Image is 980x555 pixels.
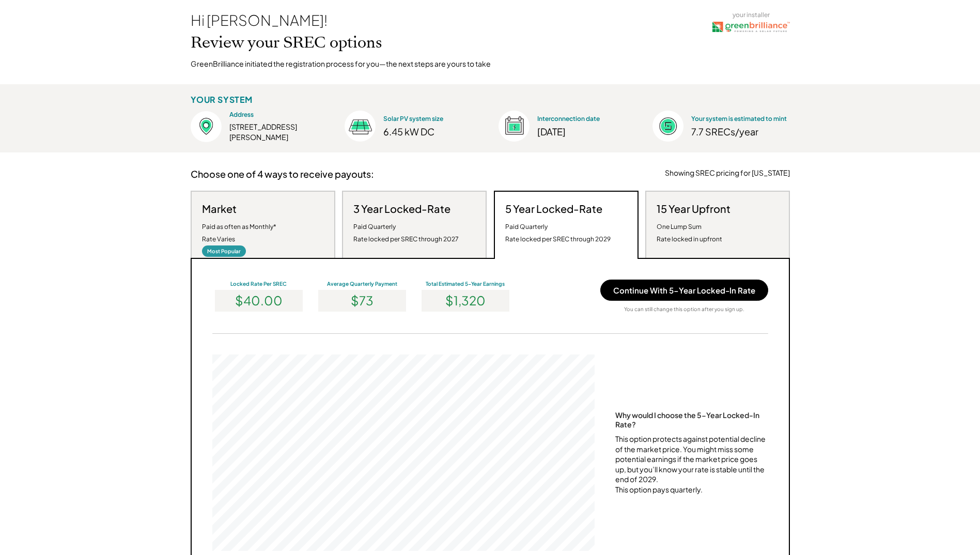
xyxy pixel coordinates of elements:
[212,280,305,287] div: Locked Rate Per SREC
[191,95,253,105] div: YOUR SYSTEM
[422,290,509,311] div: $1,320
[191,111,222,142] img: Location%403x.png
[191,34,382,52] h2: Review your SREC options
[657,221,722,245] div: One Lump Sum Rate locked in upfront
[691,115,787,124] div: Your system is estimated to mint
[537,126,628,137] div: [DATE]
[202,221,276,245] div: Paid as often as Monthly* Rate Varies
[624,306,744,313] div: You can still change this option after you sign up.
[202,202,237,215] h3: Market
[419,280,512,287] div: Total Estimated 5-Year Earnings
[318,290,406,311] div: $73
[202,245,246,257] div: Most Popular
[191,59,491,69] div: GreenBrilliance initiated the registration process for you—the next steps are yours to take
[316,280,409,287] div: Average Quarterly Payment
[733,11,770,19] div: your installer
[537,115,628,124] div: Interconnection date
[657,202,730,215] h3: 15 Year Upfront
[499,111,530,142] img: Interconnection%403x.png
[600,280,768,301] button: Continue With 5-Year Locked-In Rate
[229,122,320,142] div: [STREET_ADDRESS][PERSON_NAME]
[615,410,768,429] div: Why would I choose the 5-Year Locked-In Rate?
[691,126,789,137] div: 7.7 SRECs/year
[652,111,683,142] img: Estimated%403x.png
[191,168,374,180] h3: Choose one of 4 ways to receive payouts:
[712,22,790,32] img: greenbrilliance.png
[191,11,328,29] div: Hi [PERSON_NAME]!
[505,202,602,215] h3: 5 Year Locked-Rate
[345,111,376,142] img: Size%403x.png
[353,221,459,245] div: Paid Quarterly Rate locked per SREC through 2027
[505,221,611,245] div: Paid Quarterly Rate locked per SREC through 2029
[353,202,450,215] h3: 3 Year Locked-Rate
[665,168,790,178] div: Showing SREC pricing for [US_STATE]
[215,290,303,311] div: $40.00
[229,111,320,119] div: Address
[615,434,768,495] div: This option protects against potential decline of the market price. You might miss some potential...
[383,126,474,137] div: 6.45 kW DC
[383,115,474,124] div: Solar PV system size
